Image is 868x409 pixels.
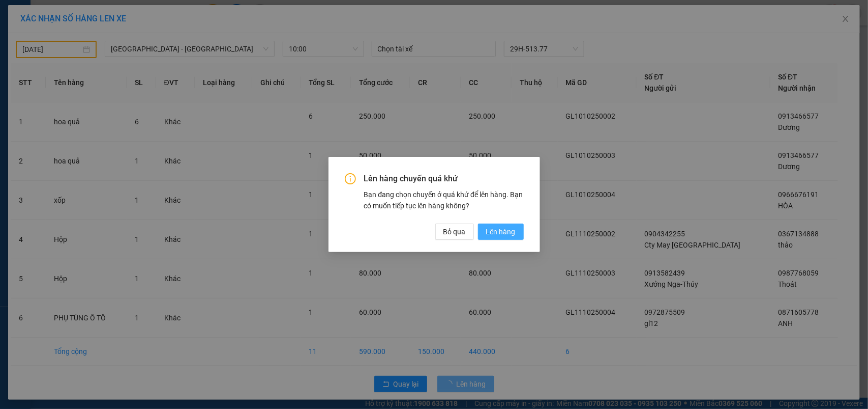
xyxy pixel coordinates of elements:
[486,226,516,237] span: Lên hàng
[364,189,524,211] div: Bạn đang chọn chuyến ở quá khứ để lên hàng. Bạn có muốn tiếp tục lên hàng không?
[364,173,524,184] span: Lên hàng chuyến quá khứ
[443,226,466,237] span: Bỏ qua
[345,173,356,184] span: info-circle
[478,224,524,240] button: Lên hàng
[435,224,474,240] button: Bỏ qua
